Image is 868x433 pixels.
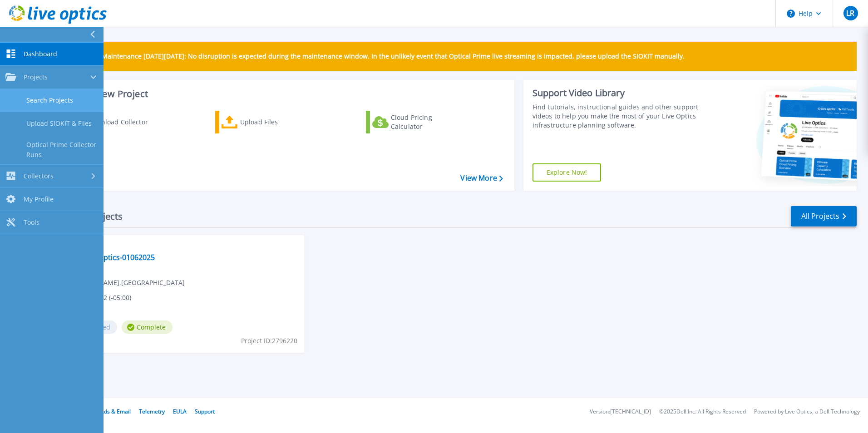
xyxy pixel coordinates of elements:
[68,53,685,60] p: Scheduled Maintenance [DATE][DATE]: No disruption is expected during the maintenance window. In t...
[215,111,316,133] a: Upload Files
[122,320,173,334] span: Complete
[64,89,503,99] h3: Start a New Project
[533,103,702,130] div: Find tutorials, instructional guides and other support videos to help you make the most of your L...
[88,113,160,131] div: Download Collector
[791,206,857,226] a: All Projects
[100,408,131,415] a: Ads & Email
[391,113,464,131] div: Cloud Pricing Calculator
[69,253,155,262] a: Dell_LiveOptics-01062025
[240,113,313,131] div: Upload Files
[24,172,54,180] span: Collectors
[846,10,854,17] span: LR
[659,409,746,415] li: © 2025 Dell Inc. All Rights Reserved
[754,409,860,415] li: Powered by Live Optics, a Dell Technology
[241,336,297,346] span: Project ID: 2796220
[533,163,602,182] a: Explore Now!
[173,408,187,415] a: EULA
[195,408,215,415] a: Support
[24,218,39,226] span: Tools
[24,50,57,58] span: Dashboard
[24,195,54,203] span: My Profile
[366,111,467,133] a: Cloud Pricing Calculator
[460,174,503,182] a: View More
[64,111,166,133] a: Download Collector
[533,87,702,99] div: Support Video Library
[590,409,651,415] li: Version: [TECHNICAL_ID]
[24,73,48,81] span: Projects
[69,241,299,251] span: Optical Prime
[69,278,185,288] span: [PERSON_NAME] , [GEOGRAPHIC_DATA]
[139,408,165,415] a: Telemetry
